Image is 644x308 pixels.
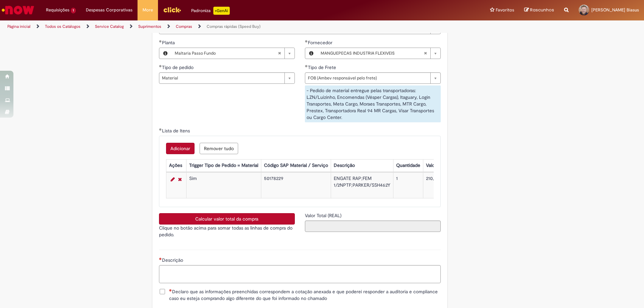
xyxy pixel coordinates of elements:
span: Requisições [46,7,69,13]
span: Obrigatório Preenchido [305,40,308,43]
span: 1 [71,8,76,13]
span: Obrigatório Preenchido [305,65,308,67]
span: Declaro que as informações preenchidas correspondem a cotação anexada e que poderei responder a a... [169,288,441,302]
a: Todos os Catálogos [45,24,80,29]
a: Editar Linha 1 [169,175,176,183]
button: Add a row for Lista de Itens [166,143,195,154]
a: Remover linha 1 [176,175,183,183]
th: Quantidade [393,160,423,172]
span: Tipo de Frete [308,64,337,70]
td: ENGATE RAP;FEM 1/2NPTF;PARKER/SSH462Y [331,173,393,198]
img: ServiceNow [1,3,35,17]
a: MANGUEPECAS INDUSTRIA FLEXIVEISLimpar campo Fornecedor [317,48,440,59]
th: Descrição [331,160,393,172]
a: Suprimentos [138,24,161,29]
span: Somente leitura - Valor Total (REAL) [305,212,343,219]
button: Calcular valor total da compra [159,213,295,225]
button: Planta, Visualizar este registro Maltaria Passo Fundo [159,48,171,59]
span: Favoritos [496,7,514,13]
span: MANGUEPECAS INDUSTRIA FLEXIVEIS [321,48,424,59]
a: Service Catalog [95,24,124,29]
textarea: Descrição [159,265,441,283]
input: Valor Total (REAL) [305,221,441,232]
td: Sim [186,173,261,198]
p: +GenAi [213,7,230,15]
span: Fornecedor [308,40,334,46]
span: Necessários [159,257,162,260]
span: Despesas Corporativas [86,7,132,13]
td: 1 [393,173,423,198]
a: Página inicial [7,24,31,29]
a: Rascunhos [524,7,554,13]
th: Código SAP Material / Serviço [261,160,331,172]
span: Obrigatório Preenchido [159,65,162,67]
a: Maltaria Passo FundoLimpar campo Planta [171,48,294,59]
span: Obrigatório Preenchido [159,40,162,43]
td: 50178229 [261,173,331,198]
img: click_logo_yellow_360x200.png [163,5,181,15]
abbr: Limpar campo Planta [274,48,284,59]
span: FOB (Ambev responsável pelo frete) [308,73,427,83]
span: Obrigatório Preenchido [159,128,162,131]
span: Maltaria Passo Fundo [175,48,278,59]
ul: Trilhas de página [5,20,424,33]
p: Clique no botão acima para somar todas as linhas de compra do pedido. [159,225,295,238]
button: Remove all rows for Lista de Itens [200,143,238,154]
span: Descrição [162,257,184,263]
th: Valor Unitário [423,160,457,172]
span: [PERSON_NAME] Biasus [591,7,639,13]
a: Compras rápidas (Speed Buy) [207,24,261,29]
span: Lista de Itens [162,128,191,134]
div: - Pedido de material entregue pelas transportadoras: LZN/Luizinho, Encomendas (Vésper Cargas), It... [305,85,441,122]
button: Fornecedor , Visualizar este registro MANGUEPECAS INDUSTRIA FLEXIVEIS [305,48,317,59]
th: Ações [166,160,186,172]
span: Planta [162,40,176,46]
td: 210,00 [423,173,457,198]
a: Compras [176,24,192,29]
span: Material [162,73,281,83]
span: Tipo de pedido [162,64,195,70]
span: Rascunhos [530,7,554,13]
span: More [143,7,153,13]
span: Necessários [169,289,172,292]
abbr: Limpar campo Fornecedor [420,48,430,59]
div: Padroniza [191,7,230,15]
th: Trigger Tipo de Pedido = Material [186,160,261,172]
label: Somente leitura - Valor Total (REAL) [305,212,343,219]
